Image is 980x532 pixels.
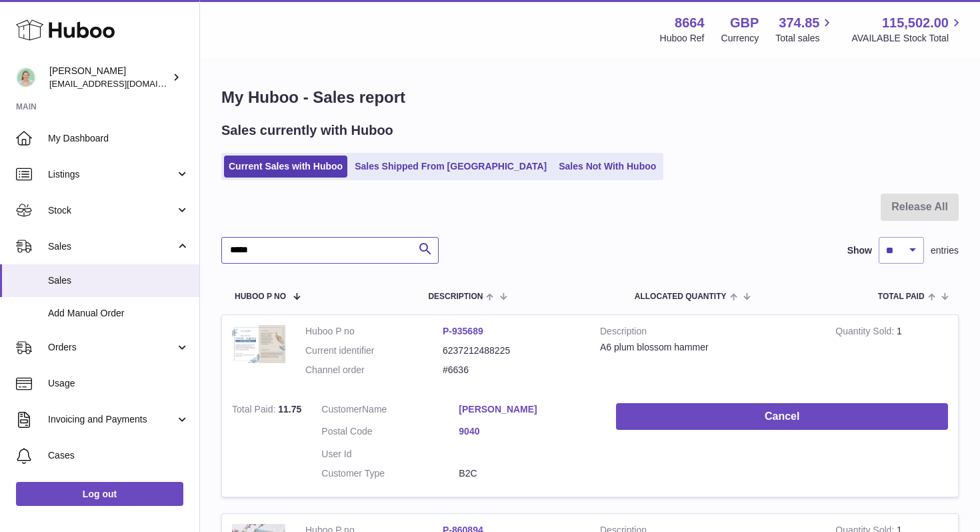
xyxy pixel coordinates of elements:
[321,403,459,419] dt: Name
[16,482,183,506] a: Log out
[305,364,443,376] dt: Channel order
[321,467,459,480] dt: Customer Type
[600,341,815,354] div: A6 plum blossom hammer
[232,404,278,418] strong: Total Paid
[459,403,596,416] a: [PERSON_NAME]
[350,156,551,178] a: Sales Shipped From [GEOGRAPHIC_DATA]
[775,14,835,45] a: 374.85 Total sales
[16,67,36,87] img: hello@thefacialcuppingexpert.com
[224,156,347,178] a: Current Sales with Huboo
[305,344,443,357] dt: Current identifier
[443,326,483,336] a: P-935689
[232,325,285,364] img: 86641705527431.png
[48,240,175,253] span: Sales
[459,467,596,480] dd: B2C
[428,292,483,301] span: Description
[931,244,959,257] span: entries
[321,425,459,441] dt: Postal Code
[675,14,705,32] strong: 8664
[48,204,175,217] span: Stock
[305,325,443,338] dt: Huboo P no
[554,156,661,178] a: Sales Not With Huboo
[635,292,727,301] span: ALLOCATED Quantity
[278,404,301,415] span: 11.75
[48,449,189,462] span: Cases
[48,132,189,145] span: My Dashboard
[48,168,175,181] span: Listings
[600,325,815,341] strong: Description
[660,32,705,45] div: Huboo Ref
[730,14,759,32] strong: GBP
[443,344,580,357] dd: 6237212488225
[48,377,189,390] span: Usage
[616,403,948,431] button: Cancel
[443,364,580,376] dd: #6636
[321,404,362,415] span: Customer
[825,315,958,393] td: 1
[775,32,835,45] span: Total sales
[851,32,964,45] span: AVAILABLE Stock Total
[48,307,189,320] span: Add Manual Order
[851,14,964,45] a: 115,502.00 AVAILABLE Stock Total
[721,32,759,45] div: Currency
[235,292,286,301] span: Huboo P no
[459,425,596,438] a: 9040
[221,87,959,108] h1: My Huboo - Sales report
[779,14,819,32] span: 374.85
[847,244,872,257] label: Show
[48,413,175,426] span: Invoicing and Payments
[321,448,459,461] dt: User Id
[882,14,949,32] span: 115,502.00
[878,292,925,301] span: Total paid
[49,78,196,89] span: [EMAIL_ADDRESS][DOMAIN_NAME]
[835,326,897,340] strong: Quantity Sold
[48,274,189,287] span: Sales
[48,341,175,354] span: Orders
[221,121,393,140] h2: Sales currently with Huboo
[49,65,169,90] div: [PERSON_NAME]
